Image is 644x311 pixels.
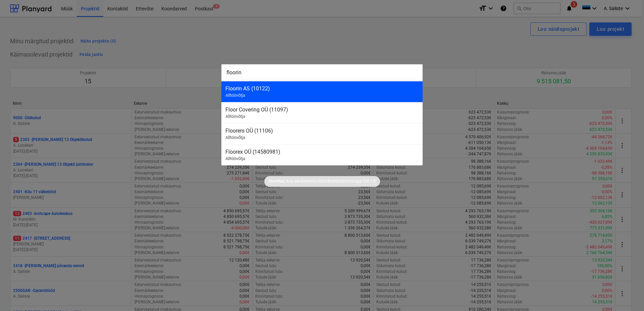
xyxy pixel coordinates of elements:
iframe: Chat Widget [610,279,644,311]
div: Floor Covering OÜ (11097)Alltöövõtja [221,102,423,123]
div: Floor Covering OÜ (11097) [225,106,419,113]
span: Alltöövõtja [225,114,245,119]
span: Alltöövõtja [225,156,245,161]
p: Soovitus: [268,178,285,184]
p: Ava see kiiremini klahvikombinatsiooniga [286,178,362,184]
div: Floorin AS (10122) [225,85,419,92]
div: Floorex OÜ (14580981)Alltöövõtja [221,144,423,165]
p: Ctrl + K [363,178,376,184]
div: Floorin AS (10122)Alltöövõtja [221,81,423,102]
div: Floorers OÜ (11106) [225,128,419,134]
span: Alltöövõtja [225,135,245,140]
span: Alltöövõtja [225,93,245,98]
div: Soovitus:Ava see kiiremini klahvikombinatsioonigaCtrl + K [264,176,380,187]
div: Floorers OÜ (11106)Alltöövõtja [221,123,423,144]
input: Otsi projekte, eelarveridu, lepinguid, akte, alltöövõtjaid... [221,64,423,81]
div: Floorex OÜ (14580981) [225,149,419,155]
